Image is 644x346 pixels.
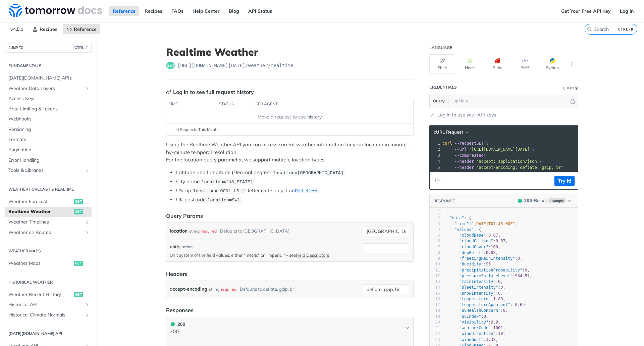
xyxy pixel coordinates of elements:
span: 0 [484,314,486,319]
button: Show subpages for Weather on Routes [85,230,90,235]
span: \ [442,147,535,152]
div: Defaults to deflate, gzip, br [240,284,294,294]
span: "uvIndex" [459,314,481,319]
a: Blog [225,6,243,16]
div: string [189,226,200,236]
input: apikey [450,94,569,108]
a: Versioning [5,125,92,135]
span: https://api.tomorrow.io/v4/weather/realtime [177,62,293,69]
span: cURL Request [434,129,463,135]
a: Recipes [29,24,61,34]
span: 0.69 [515,302,525,307]
span: 0 [503,308,505,313]
kbd: CTRL-K [616,26,635,33]
span: : , [445,297,505,301]
li: Latitude and Longitude (Decimal degree) [176,169,414,177]
span: 0.88 [486,250,496,255]
span: { [445,210,447,214]
span: Historical Climate Normals [8,312,83,318]
a: Historical Climate NormalsShow subpages for Historical Climate Normals [5,310,92,320]
div: required [201,226,217,236]
span: : , [445,337,498,342]
div: 13 [430,279,440,285]
p: 200 [170,328,185,336]
a: Recipes [141,6,166,16]
span: --request [454,141,476,146]
span: "[DATE]T07:48:00Z" [472,221,515,226]
span: 'accept: application/json' [476,159,539,164]
div: 20 [430,319,440,325]
div: 2 [430,146,441,152]
h2: Weather Maps [5,248,92,254]
span: : { [445,215,472,220]
span: Tools & Libraries [8,167,83,174]
span: "sleetIntensity" [459,285,498,290]
span: Query [433,98,445,104]
span: Rate Limiting & Tokens [8,106,90,112]
h1: Realtime Weather [166,46,414,58]
button: Show subpages for Historical Climate Normals [85,312,90,318]
div: 23 [430,337,440,343]
a: Weather Data LayersShow subpages for Weather Data Layers [5,84,92,94]
div: 1 [430,140,441,146]
svg: Search [587,27,592,32]
span: location=SW1 [207,198,240,203]
span: : , [445,326,505,330]
span: curl [442,141,452,146]
span: "windDirection" [459,331,495,336]
span: : , [445,256,522,261]
div: 4 [430,227,440,233]
h2: [DATE][DOMAIN_NAME] API [5,331,92,337]
a: Access Keys [5,94,92,104]
p: Unit system of the field values, either "metric" or "imperial" - see [170,252,360,258]
span: 0 [518,256,520,261]
span: 200 [524,198,532,203]
i: Information [575,87,578,90]
span: : , [445,279,503,284]
span: Weather Data Layers [8,85,83,92]
span: 0 [500,285,503,290]
div: 11 [430,267,440,273]
span: "cloudCover" [459,245,488,249]
th: time [166,99,217,110]
span: 0 [498,279,500,284]
a: Log in to use your API keys [437,111,496,118]
span: --url [454,147,467,152]
h2: Fundamentals [5,63,92,69]
span: 3.38 [486,337,496,342]
span: : , [445,320,500,325]
span: get [74,209,83,214]
a: Pagination [5,145,92,155]
p: Using the Realtime Weather API you can access current weather information for your location in mi... [166,141,414,164]
span: Example [548,198,566,203]
a: Realtime Weatherget [5,207,92,217]
button: 200200-ResultExample [515,197,575,204]
span: Formats [8,136,90,143]
span: "snowIntensity" [459,291,495,296]
span: "precipitationProbability" [459,268,522,273]
span: 984.57 [515,274,530,278]
div: Query Params [166,212,203,220]
div: Language [429,45,452,50]
span: : , [445,285,505,290]
span: "cloudCeiling" [459,239,493,243]
span: 0.07 [488,233,498,238]
span: "time" [454,221,469,226]
div: 10 [430,261,440,267]
span: : , [445,245,500,249]
button: More Languages [567,59,577,69]
span: '[URL][DOMAIN_NAME][DATE]' [469,147,532,152]
div: string [209,284,219,294]
span: 'accept-encoding: deflate, gzip, br' [476,165,563,170]
span: Pagination [8,147,90,153]
span: - [513,302,515,307]
h2: Weather Forecast & realtime [5,186,92,192]
span: Access Keys [8,95,90,102]
span: 100 [491,245,498,249]
button: Copy to clipboard [433,176,442,186]
a: Webhooks [5,114,92,124]
div: 3 [430,152,441,158]
button: Ruby [484,54,510,74]
th: user agent [250,99,400,110]
div: 5 [430,233,440,238]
